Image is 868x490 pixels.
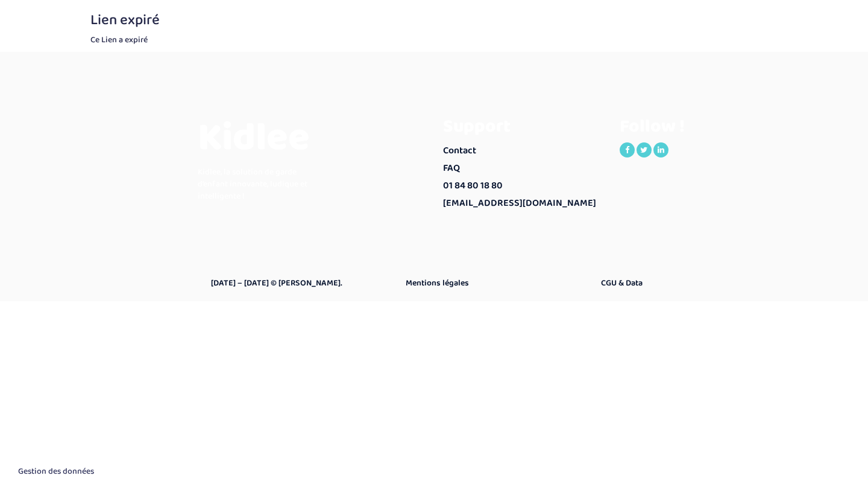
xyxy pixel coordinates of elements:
[90,34,778,46] p: Ce Lien a expiré
[406,277,582,289] a: Mentions légales
[198,116,318,160] h3: Kidlee
[18,466,94,477] span: Gestion des données
[620,116,778,136] h3: Follow !
[443,195,602,212] a: [EMAIL_ADDRESS][DOMAIN_NAME]
[443,177,602,195] a: 01 84 80 18 80
[443,116,602,136] h3: Support
[443,142,602,160] a: Contact
[443,160,602,177] a: FAQ
[601,277,778,289] a: CGU & Data
[211,277,388,289] a: [DATE] – [DATE] © [PERSON_NAME].
[11,459,101,485] button: Gestion des données
[90,12,778,28] h3: Lien expiré
[198,166,318,202] p: Kidlee, la solution de garde d’enfant innovante, ludique et intelligente !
